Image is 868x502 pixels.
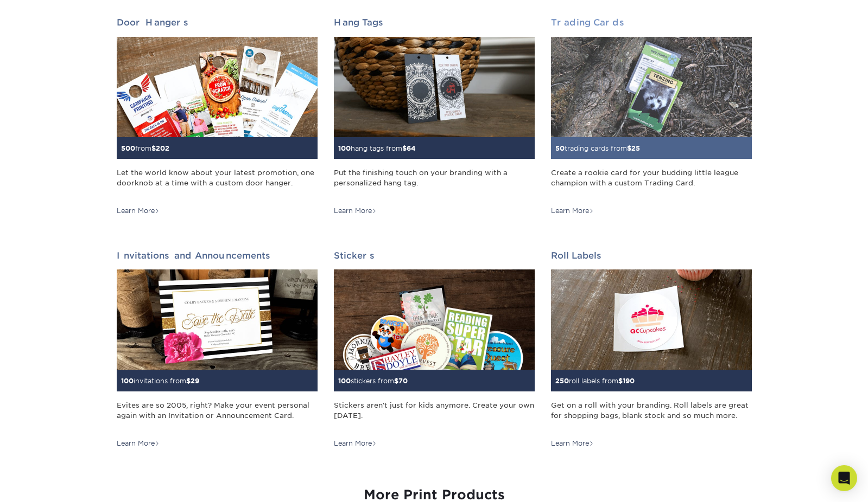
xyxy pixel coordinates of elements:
[117,250,318,448] a: Invitations and Announcements 100invitations from$29 Evites are so 2005, right? Make your event p...
[551,168,752,198] div: Create a rookie card for your budding little league champion with a custom Trading Card.
[117,17,318,215] a: Door Hangers 500from$202 Let the world know about your latest promotion, one doorknob at a time w...
[831,465,857,491] div: Open Intercom Messenger
[551,439,594,448] div: Learn More
[394,377,398,385] span: $
[338,377,351,385] span: 100
[186,377,191,385] span: $
[551,400,752,431] div: Get on a roll with your branding. Roll labels are great for shopping bags, blank stock and so muc...
[121,377,199,385] small: invitations from
[551,250,752,261] h2: Roll Labels
[555,377,635,385] small: roll labels from
[117,400,318,431] div: Evites are so 2005, right? Make your event personal again with an Invitation or Announcement Card.
[551,269,752,370] img: Roll Labels
[334,17,535,215] a: Hang Tags 100hang tags from$64 Put the finishing touch on your branding with a personalized hang ...
[117,206,160,216] div: Learn More
[551,17,752,215] a: Trading Cards 50trading cards from$25 Create a rookie card for your budding little league champio...
[151,144,156,152] span: $
[334,168,535,198] div: Put the finishing touch on your branding with a personalized hang tag.
[117,250,318,261] h2: Invitations and Announcements
[117,37,318,137] img: Door Hangers
[121,144,135,152] span: 500
[338,144,416,152] small: hang tags from
[117,269,318,370] img: Invitations and Announcements
[555,144,565,152] span: 50
[191,377,199,385] span: 29
[334,269,535,370] img: Stickers
[407,144,416,152] span: 64
[334,17,535,28] h2: Hang Tags
[334,250,535,261] h2: Stickers
[551,37,752,137] img: Trading Cards
[555,144,640,152] small: trading cards from
[334,439,377,448] div: Learn More
[334,400,535,431] div: Stickers aren't just for kids anymore. Create your own [DATE].
[117,17,318,28] h2: Door Hangers
[551,206,594,216] div: Learn More
[618,377,623,385] span: $
[334,206,377,216] div: Learn More
[398,377,408,385] span: 70
[121,144,169,152] small: from
[338,144,351,152] span: 100
[631,144,640,152] span: 25
[121,377,134,385] span: 100
[551,250,752,448] a: Roll Labels 250roll labels from$190 Get on a roll with your branding. Roll labels are great for s...
[334,37,535,137] img: Hang Tags
[623,377,635,385] span: 190
[627,144,631,152] span: $
[555,377,569,385] span: 250
[551,17,752,28] h2: Trading Cards
[156,144,169,152] span: 202
[334,250,535,448] a: Stickers 100stickers from$70 Stickers aren't just for kids anymore. Create your own [DATE]. Learn...
[117,439,160,448] div: Learn More
[117,168,318,198] div: Let the world know about your latest promotion, one doorknob at a time with a custom door hanger.
[338,377,408,385] small: stickers from
[402,144,407,152] span: $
